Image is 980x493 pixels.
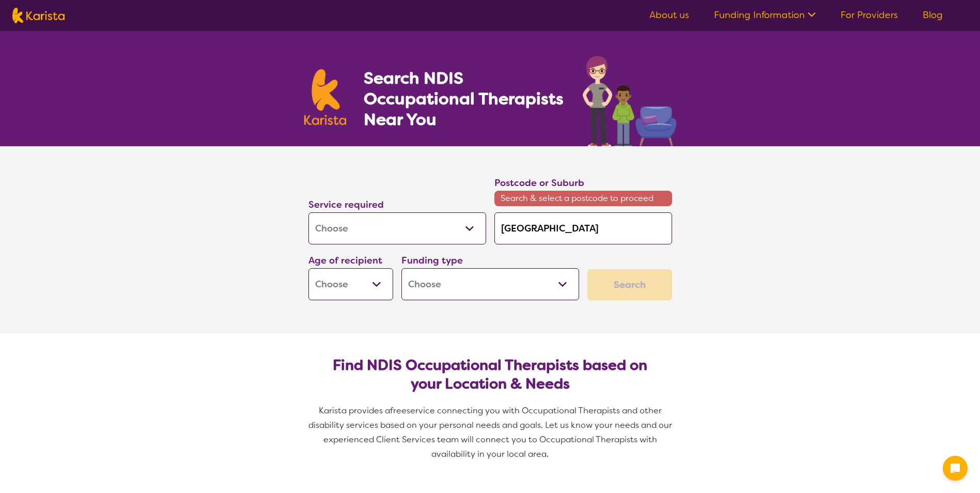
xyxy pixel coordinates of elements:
[494,212,672,244] input: Type
[649,9,689,21] a: About us
[317,356,664,393] h2: Find NDIS Occupational Therapists based on your Location & Needs
[319,405,390,416] span: Karista provides a
[583,56,676,146] img: occupational-therapy
[401,254,463,267] label: Funding type
[494,177,584,189] label: Postcode or Suburb
[841,9,898,21] a: For Providers
[308,254,382,267] label: Age of recipient
[923,9,943,21] a: Blog
[308,405,674,459] span: service connecting you with Occupational Therapists and other disability services based on your p...
[304,69,347,125] img: Karista logo
[714,9,816,21] a: Funding Information
[12,8,65,23] img: Karista logo
[390,405,407,416] span: free
[494,191,672,206] span: Search & select a postcode to proceed
[364,68,565,130] h1: Search NDIS Occupational Therapists Near You
[308,198,384,211] label: Service required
